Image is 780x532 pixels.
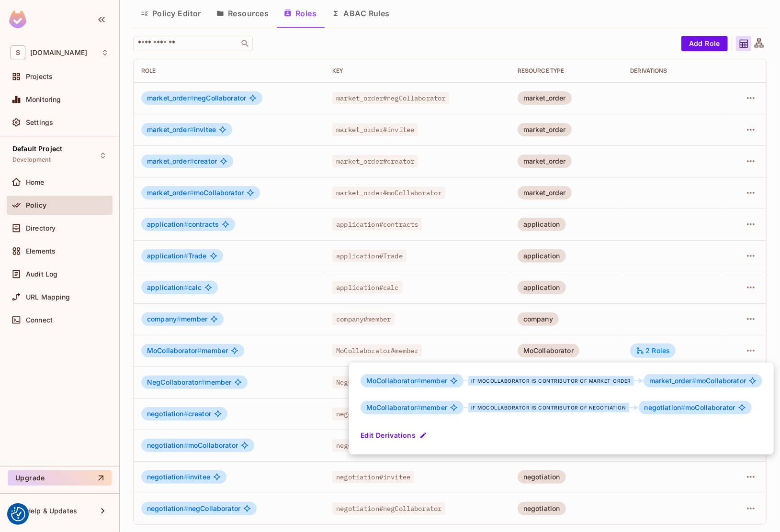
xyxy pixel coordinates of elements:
[468,403,629,412] div: if MoCollaborator is contributor of negotiation
[692,377,696,385] span: #
[366,404,447,411] span: member
[649,377,696,385] span: market_order
[417,377,421,385] span: #
[11,507,25,521] img: Revisit consent button
[366,377,421,385] span: MoCollaborator
[649,377,746,385] span: moCollaborator
[11,507,25,521] button: Consent Preferences
[644,403,686,411] span: negotiation
[644,404,735,411] span: moCollaborator
[681,403,685,411] span: #
[417,403,421,411] span: #
[366,403,421,411] span: MoCollaborator
[361,428,429,443] button: Edit Derivations
[468,376,634,386] div: if MoCollaborator is contributor of market_order
[366,377,447,385] span: member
